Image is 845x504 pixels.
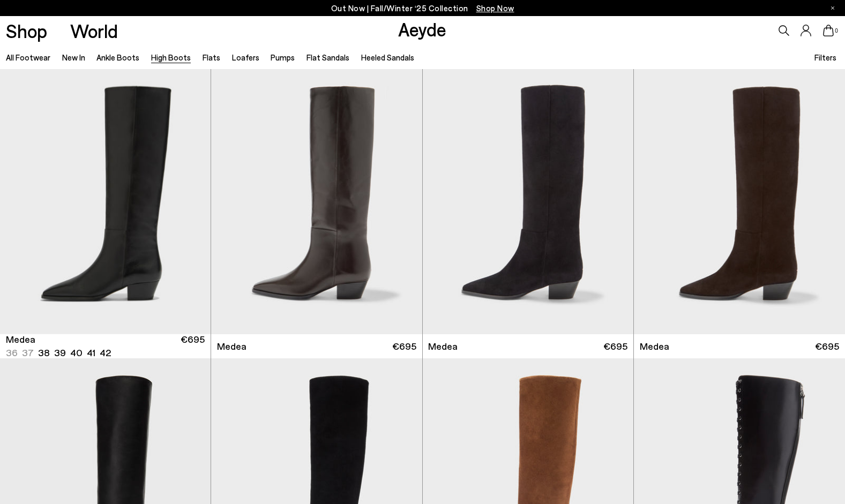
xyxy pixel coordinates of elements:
[203,52,220,62] a: Flats
[70,346,83,359] li: 40
[151,52,191,62] a: High Boots
[603,340,627,353] span: €695
[306,52,349,62] a: Flat Sandals
[392,340,416,353] span: €695
[823,25,834,36] a: 0
[814,52,836,62] span: Filters
[815,340,839,353] span: €695
[181,333,205,359] span: €695
[96,52,139,62] a: Ankle Boots
[6,52,50,62] a: All Footwear
[834,28,839,34] span: 0
[6,346,108,359] ul: variant
[476,3,514,13] span: Navigate to /collections/new-in
[87,346,95,359] li: 41
[70,21,118,40] a: World
[398,18,446,40] a: Aeyde
[211,334,422,358] a: Medea €695
[361,52,414,62] a: Heeled Sandals
[6,333,35,346] span: Medea
[428,340,458,353] span: Medea
[54,346,66,359] li: 39
[100,346,111,359] li: 42
[217,340,246,353] span: Medea
[634,334,845,358] a: Medea €695
[423,334,633,358] a: Medea €695
[38,346,50,359] li: 38
[211,69,422,334] img: Medea Knee-High Boots
[232,52,259,62] a: Loafers
[634,69,845,334] img: Medea Suede Knee-High Boots
[423,69,633,334] img: Medea Suede Knee-High Boots
[62,52,85,62] a: New In
[6,21,47,40] a: Shop
[640,340,669,353] span: Medea
[271,52,295,62] a: Pumps
[331,2,514,15] p: Out Now | Fall/Winter ‘25 Collection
